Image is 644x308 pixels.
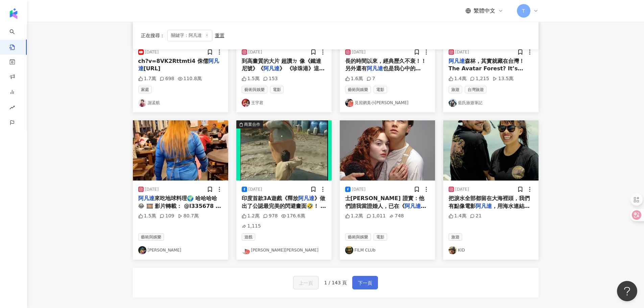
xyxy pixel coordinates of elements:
span: 下一頁 [358,279,372,287]
mark: 阿凡達 [476,203,492,209]
span: 電影 [270,86,284,93]
div: 1,011 [366,213,386,219]
div: 109 [160,213,174,219]
div: [DATE] [248,187,262,192]
img: KOL Avatar [345,246,353,254]
iframe: Help Scout Beacon - Open [617,281,637,301]
a: KOL AvatarKID [449,246,533,254]
span: rise [9,101,15,116]
div: 748 [389,213,404,219]
span: ch?v=8VK2Rttmti4 侏儒 [138,58,208,64]
div: [DATE] [455,187,469,192]
img: KOL Avatar [345,99,353,107]
img: KOL Avatar [138,99,146,107]
mark: 阿凡達 [449,58,465,64]
span: 也是我心中的[DEMOGRAPHIC_DATA]作❤️ 最近剛出的腦 [345,65,426,87]
a: KOL Avatar[PERSON_NAME][PERSON_NAME] [242,246,326,254]
img: post-image [443,120,539,181]
span: 長的時間以來，經典歷久不衰！！ 另外還有 [345,58,426,72]
span: 到高畫質的大片 超讚ㄉ 像《鐵達尼號》《 [242,58,321,72]
img: post-image [340,120,435,181]
span: 把淚水全部都留在大海裡頭，我們有點像電影 [449,195,530,209]
mark: 阿凡達 [138,58,219,72]
span: 來吃地球料理🌍 哈哈哈哈😂 🎞️ 影片轉載： @l335678 / 🐑 抖音帳號：16333333cmm [138,195,221,217]
div: [DATE] [248,49,262,55]
img: KOL Avatar [242,99,250,107]
span: 》做出了公認最完美的閃避畫面🤣！ 印度首款3A遊戲《釋放 [242,195,326,217]
div: 商業合作 [244,121,260,128]
div: [DATE] [145,49,159,55]
div: 1.4萬 [449,75,467,82]
button: 上一頁 [293,276,319,289]
img: post-image [236,120,332,181]
a: KOL Avatar見習網美小[PERSON_NAME] [345,99,430,107]
button: 下一頁 [352,276,378,289]
div: 1.2萬 [345,213,363,219]
div: [DATE] [455,49,469,55]
span: [URL] [144,65,161,72]
a: KOL AvatarFILM CLUb [345,246,430,254]
span: 旅遊 [449,233,462,241]
mark: 阿凡達 [298,195,314,202]
div: 13.5萬 [493,75,514,82]
span: 旅遊 [449,86,462,93]
img: KOL Avatar [449,99,457,107]
div: 1.4萬 [449,213,467,219]
span: 1 / 143 頁 [324,280,347,285]
div: 1.5萬 [242,75,260,82]
div: 978 [263,213,278,219]
span: 關鍵字：阿凡達 [167,30,212,41]
div: 1,115 [242,223,261,230]
span: 藝術與娛樂 [345,86,371,93]
div: 110.8萬 [178,75,202,82]
img: KOL Avatar [138,246,146,254]
span: 藝術與娛樂 [345,233,371,241]
mark: 阿凡達 [138,195,154,202]
span: 電影 [374,233,387,241]
span: 正在搜尋 ： [141,33,165,38]
span: 繁體中文 [474,7,495,15]
span: T [522,7,525,15]
div: 7 [366,75,375,82]
span: ，用海水連結彼此，底下潛水的40分 [449,203,530,217]
div: 80.7萬 [178,213,199,219]
div: 1.2萬 [242,213,260,219]
div: 176.6萬 [281,213,305,219]
div: [DATE] [352,187,366,192]
span: 藝術與娛樂 [242,86,267,93]
span: 森林，其實就藏在台灣！ The Avatar Forest? It’s right here in [GEOGRAPHIC_DATA]! 【 瑞穗林道｜Ruisui Forest-Road 】 ... [449,58,532,117]
span: 藝術與娛樂 [138,233,164,241]
mark: 阿凡達 [367,65,383,72]
div: 1,215 [470,75,489,82]
img: post-image [133,120,228,181]
a: search [9,24,23,51]
div: 1.6萬 [345,75,363,82]
span: 電影 [374,86,387,93]
a: KOL Avatar[PERSON_NAME] [138,246,223,254]
div: [DATE] [145,187,159,192]
img: KOL Avatar [242,246,250,254]
span: 遊戲 [242,233,255,241]
img: logo icon [8,8,19,19]
span: 士[PERSON_NAME] 證實：他們請我當證婚人，已在《 [345,195,424,209]
mark: 阿凡達 [405,203,426,209]
span: 台灣旅遊 [465,86,486,93]
span: 》 《珍珠港》這幾部都是我可以上去 [242,65,325,79]
div: 698 [160,75,174,82]
div: 21 [470,213,482,219]
div: 1.5萬 [138,213,156,219]
mark: 阿凡達 [263,65,280,72]
a: KOL Avatar謝孟航 [138,99,223,107]
img: KOL Avatar [449,246,457,254]
span: 家庭 [138,86,152,93]
span: 印度首款3A遊戲《釋放 [242,195,299,202]
div: 重置 [215,33,224,38]
a: KOL Avatar王宇君 [242,99,326,107]
button: 商業合作 [236,120,332,181]
a: KOL Avatar藍氏旅遊筆記 [449,99,533,107]
div: [DATE] [352,49,366,55]
div: 153 [263,75,278,82]
div: 1.7萬 [138,75,156,82]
